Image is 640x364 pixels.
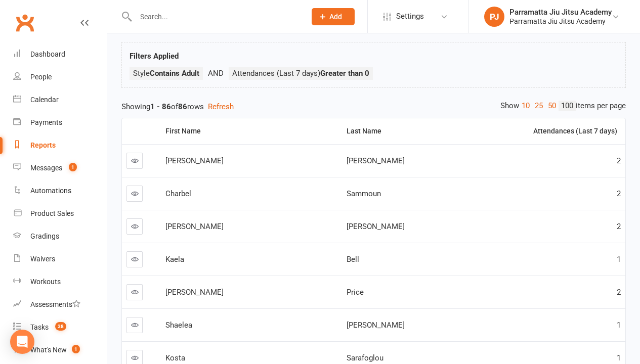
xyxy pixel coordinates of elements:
div: People [30,73,52,81]
a: Product Sales [13,202,107,225]
a: Workouts [13,270,107,293]
strong: Filters Applied [130,52,179,61]
strong: Contains Adult [150,69,199,78]
div: Open Intercom Messenger [10,330,34,354]
div: Automations [30,187,71,195]
span: Sarafoglou [347,353,383,362]
div: Assessments [30,300,80,308]
span: [PERSON_NAME] [165,288,224,297]
a: 10 [519,101,532,111]
a: Messages 1 [13,157,107,179]
div: Attendances (Last 7 days) [482,127,617,135]
strong: 86 [178,102,187,111]
span: 1 [69,163,77,171]
a: Dashboard [13,43,107,66]
div: Last Name [347,127,470,135]
div: Show items per page [500,101,626,111]
span: 1 [617,255,621,264]
span: Kaela [165,255,184,264]
span: [PERSON_NAME] [347,222,405,231]
a: Gradings [13,225,107,248]
strong: 1 - 86 [150,102,171,111]
a: Payments [13,111,107,134]
a: Waivers [13,248,107,270]
span: Sammoun [347,189,381,198]
span: Add [329,13,342,21]
span: Shaelea [165,321,192,330]
span: 2 [617,288,621,297]
div: Dashboard [30,50,65,58]
a: Calendar [13,88,107,111]
div: Waivers [30,255,55,263]
span: [PERSON_NAME] [165,156,224,165]
div: What's New [30,346,67,354]
a: Reports [13,134,107,157]
span: 38 [55,322,66,331]
div: First Name [165,127,334,135]
span: 2 [617,156,621,165]
a: Automations [13,179,107,202]
a: 25 [532,101,545,111]
a: 100 [559,101,576,111]
strong: Greater than 0 [320,69,369,78]
button: Refresh [208,101,234,113]
span: [PERSON_NAME] [347,156,405,165]
div: Messages [30,164,62,172]
div: Gradings [30,232,59,240]
a: Tasks 38 [13,316,107,339]
span: [PERSON_NAME] [347,321,405,330]
div: Product Sales [30,209,74,217]
span: Settings [396,5,424,28]
span: 1 [617,321,621,330]
div: Parramatta Jiu Jitsu Academy [509,17,612,26]
div: Showing of rows [121,101,626,113]
input: Search... [133,10,298,24]
span: Charbel [165,189,191,198]
button: Add [312,8,355,25]
div: Workouts [30,278,61,286]
span: [PERSON_NAME] [165,222,224,231]
a: What's New1 [13,339,107,361]
div: PJ [484,7,504,27]
a: 50 [545,101,559,111]
div: Calendar [30,96,59,104]
div: Tasks [30,323,49,331]
span: 2 [617,222,621,231]
div: Parramatta Jiu Jitsu Academy [509,8,612,17]
a: Clubworx [12,10,37,35]
span: 2 [617,189,621,198]
span: 1 [617,353,621,362]
span: Price [347,288,364,297]
span: 1 [72,345,80,353]
a: Assessments [13,293,107,316]
div: Payments [30,118,62,126]
span: Attendances (Last 7 days) [232,69,369,78]
span: Kosta [165,353,185,362]
div: Reports [30,141,56,149]
span: Bell [347,255,359,264]
a: People [13,66,107,88]
span: Style [133,69,199,78]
